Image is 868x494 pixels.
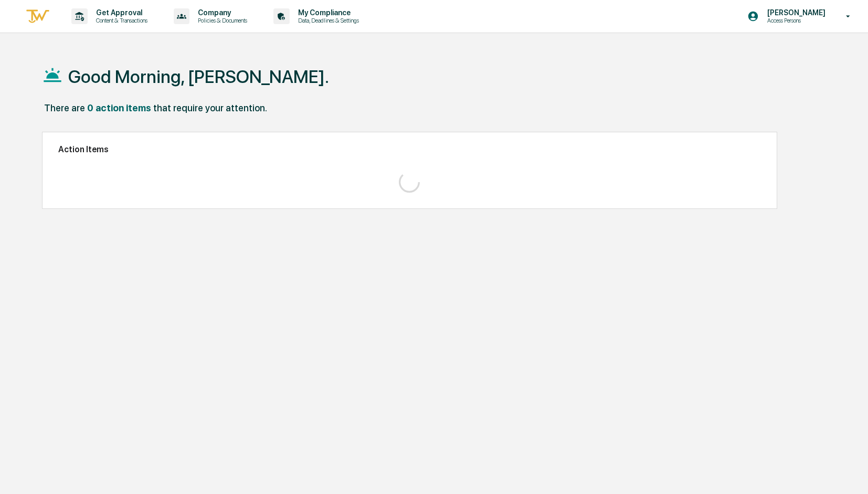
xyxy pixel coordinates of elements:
p: Data, Deadlines & Settings [290,17,364,24]
p: [PERSON_NAME] [759,8,831,17]
p: Content & Transactions [88,17,153,24]
h1: Good Morning, [PERSON_NAME]. [68,66,329,87]
div: 0 action items [87,102,151,113]
div: There are [44,102,85,113]
img: logo [25,8,50,25]
p: Access Persons [759,17,831,24]
h2: Action Items [58,144,761,154]
p: My Compliance [290,8,364,17]
p: Company [189,8,252,17]
p: Get Approval [88,8,153,17]
div: that require your attention. [153,102,267,113]
p: Policies & Documents [189,17,252,24]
